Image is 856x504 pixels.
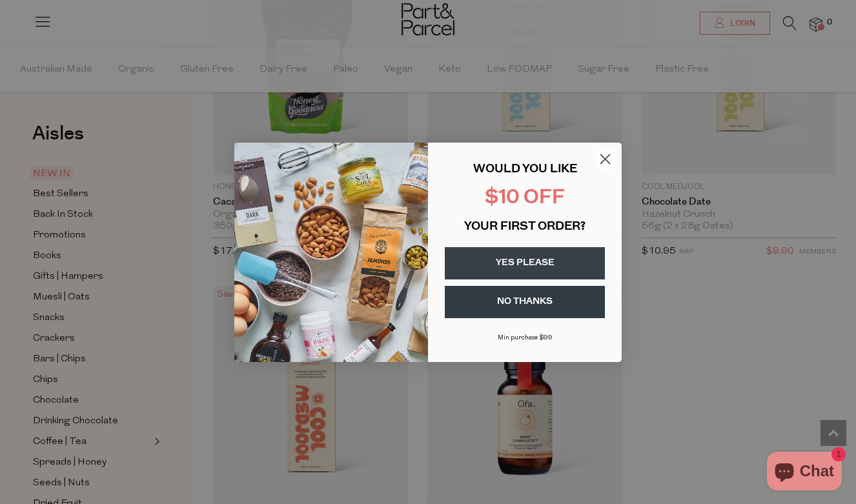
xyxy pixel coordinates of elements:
inbox-online-store-chat: Shopify online store chat [763,452,846,494]
button: Close dialog [594,148,617,170]
span: $10 OFF [485,188,565,208]
button: YES PLEASE [445,247,605,279]
span: WOULD YOU LIKE [473,164,577,176]
span: YOUR FIRST ORDER? [464,221,586,233]
span: Min purchase $99 [498,334,553,341]
button: NO THANKS [445,286,605,318]
img: 43fba0fb-7538-40bc-babb-ffb1a4d097bc.jpeg [234,143,428,362]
